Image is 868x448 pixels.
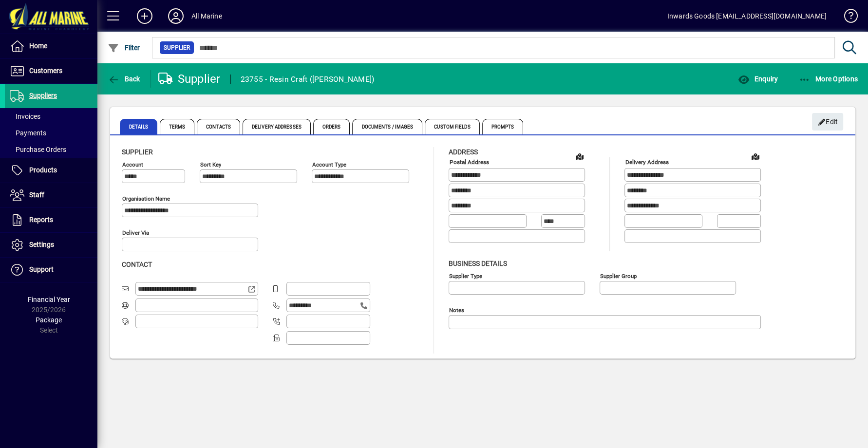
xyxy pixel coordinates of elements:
span: Details [120,119,157,134]
span: Back [108,75,140,83]
button: Filter [105,39,143,56]
span: Support [29,265,54,273]
span: Documents / Images [352,119,422,134]
mat-label: Notes [449,306,464,313]
span: Business details [449,260,507,267]
span: Home [29,42,47,50]
span: Terms [160,119,195,134]
a: Invoices [5,108,97,125]
a: Purchase Orders [5,141,97,158]
span: Enquiry [737,75,778,83]
a: Products [5,158,97,183]
div: Supplier [158,71,221,87]
span: Edit [817,114,838,130]
span: Settings [29,241,54,248]
span: Filter [108,44,140,52]
mat-label: Account Type [312,161,346,168]
span: Financial Year [28,296,70,303]
span: Products [29,166,57,174]
span: Reports [29,216,53,224]
div: Inwards Goods [EMAIL_ADDRESS][DOMAIN_NAME] [667,8,827,24]
a: View on map [748,149,763,164]
button: Add [129,7,160,25]
mat-label: Sort key [200,161,221,168]
a: Knowledge Base [836,2,856,34]
span: More Options [799,75,858,83]
span: Delivery Addresses [243,119,311,134]
a: Staff [5,183,97,207]
span: Orders [313,119,350,134]
mat-label: Account [122,161,143,168]
span: Suppliers [29,92,57,99]
button: Enquiry [735,70,780,88]
a: Customers [5,59,97,83]
span: Custom Fields [425,119,479,134]
span: Contact [122,261,152,268]
div: 23755 - Resin Craft ([PERSON_NAME]) [241,72,375,87]
a: Home [5,34,97,58]
span: Supplier [122,148,153,156]
a: Settings [5,233,97,257]
mat-label: Organisation name [122,195,170,202]
span: Package [36,316,62,324]
div: All Marine [191,8,222,24]
button: Back [105,70,143,88]
span: Prompts [482,119,524,134]
button: More Options [796,70,861,88]
a: View on map [572,149,587,164]
a: Reports [5,208,97,232]
span: Invoices [10,112,40,120]
span: Address [449,148,478,156]
span: Staff [29,191,44,199]
span: Supplier [164,43,190,53]
span: Payments [10,129,46,137]
button: Edit [812,113,843,131]
mat-label: Deliver via [122,229,149,236]
a: Support [5,258,97,282]
app-page-header-button: Back [97,70,151,88]
span: Purchase Orders [10,146,66,153]
mat-label: Supplier type [449,272,482,279]
span: Contacts [197,119,240,134]
button: Profile [160,7,191,25]
mat-label: Supplier group [600,272,637,279]
a: Payments [5,125,97,141]
span: Customers [29,67,62,75]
